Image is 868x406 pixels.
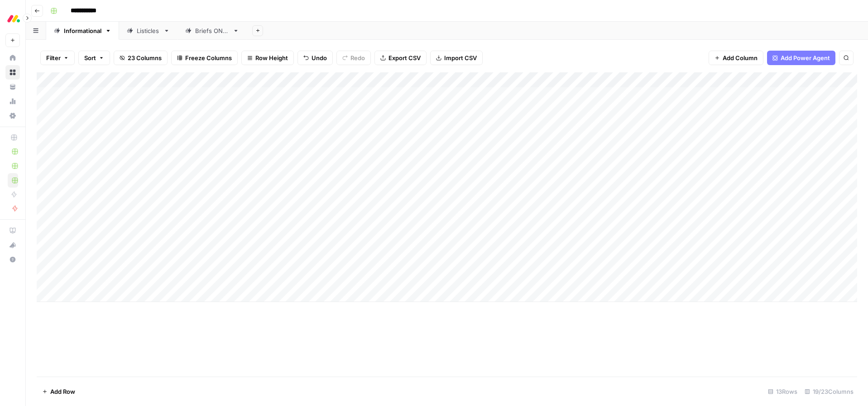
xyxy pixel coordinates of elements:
a: Informational [46,22,119,40]
button: Freeze Columns [171,51,238,65]
div: Briefs ONLY [195,26,229,35]
button: Sort [78,51,110,65]
a: Listicles [119,22,177,40]
a: Browse [5,65,20,80]
div: 13 Rows [764,384,801,399]
button: Redo [336,51,371,65]
span: Add Row [50,387,75,396]
a: AirOps Academy [5,223,20,238]
a: Settings [5,109,20,123]
button: Undo [297,51,333,65]
button: Export CSV [374,51,427,65]
span: Filter [46,53,61,62]
div: What's new? [6,238,19,252]
button: Add Power Agent [767,51,835,65]
img: Monday.com Logo [5,10,22,27]
span: 23 Columns [128,53,162,62]
span: Redo [350,53,365,62]
span: Add Power Agent [781,53,830,62]
button: Workspace: Monday.com [5,7,20,30]
a: Usage [5,94,20,109]
span: Sort [84,53,96,62]
div: Informational [64,26,101,35]
span: Add Column [723,53,758,62]
span: Row Height [255,53,288,62]
button: Add Column [709,51,763,65]
button: 23 Columns [114,51,168,65]
a: Briefs ONLY [177,22,247,40]
button: Add Row [37,384,81,399]
button: What's new? [5,238,20,252]
button: Import CSV [430,51,483,65]
div: Listicles [137,26,160,35]
button: Filter [40,51,75,65]
button: Help + Support [5,252,20,267]
span: Undo [312,53,327,62]
span: Freeze Columns [185,53,232,62]
span: Export CSV [388,53,421,62]
span: Import CSV [444,53,477,62]
a: Home [5,51,20,65]
a: Your Data [5,80,20,94]
div: 19/23 Columns [801,384,857,399]
button: Row Height [241,51,294,65]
